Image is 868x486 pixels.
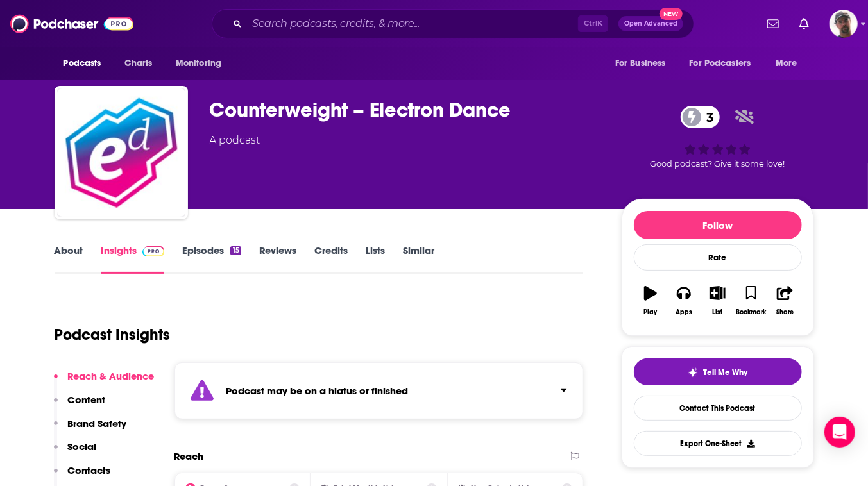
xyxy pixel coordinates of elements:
[117,51,160,76] a: Charts
[403,244,434,274] a: Similar
[68,417,127,430] p: Brand Safety
[681,51,770,76] button: open menu
[634,431,802,456] button: Export One-Sheet
[681,106,720,128] a: 3
[314,244,348,274] a: Credits
[54,394,106,417] button: Content
[768,278,801,324] button: Share
[667,278,701,324] button: Apps
[212,9,694,38] div: Search podcasts, credits, & more...
[794,13,814,35] a: Show notifications dropdown
[634,244,802,271] div: Rate
[210,133,260,148] div: A podcast
[634,278,667,324] button: Play
[634,396,802,421] a: Contact This Podcast
[703,367,747,378] span: Tell Me Why
[167,51,238,76] button: open menu
[247,13,578,34] input: Search podcasts, credits, & more...
[651,159,785,169] span: Good podcast? Give it some love!
[634,211,802,239] button: Follow
[688,367,698,378] img: tell me why sparkle
[830,10,858,38] span: Logged in as cjPurdy
[643,308,657,316] div: Play
[830,10,858,38] img: User Profile
[366,244,385,274] a: Lists
[615,54,666,72] span: For Business
[694,106,720,128] span: 3
[54,440,97,464] button: Social
[676,308,692,316] div: Apps
[606,51,682,76] button: open menu
[230,246,241,255] div: 15
[226,385,409,397] strong: Podcast may be on a hiatus or finished
[68,394,106,406] p: Content
[57,88,185,217] img: Counterweight – Electron Dance
[55,244,83,274] a: About
[736,308,766,316] div: Bookmark
[10,12,133,36] img: Podchaser - Follow, Share and Rate Podcasts
[101,244,165,274] a: InsightsPodchaser Pro
[176,54,221,72] span: Monitoring
[735,278,768,324] button: Bookmark
[618,16,683,31] button: Open AdvancedNew
[701,278,734,324] button: List
[55,51,118,76] button: open menu
[824,417,855,448] div: Open Intercom Messenger
[174,450,204,462] h2: Reach
[125,54,153,72] span: Charts
[690,54,751,72] span: For Podcasters
[182,244,241,274] a: Episodes15
[54,417,127,441] button: Brand Safety
[830,10,858,38] button: Show profile menu
[68,464,111,476] p: Contacts
[776,308,794,316] div: Share
[68,370,155,382] p: Reach & Audience
[55,325,171,344] h1: Podcast Insights
[776,54,797,72] span: More
[142,246,165,256] img: Podchaser Pro
[578,15,608,32] span: Ctrl K
[68,440,97,453] p: Social
[762,13,784,35] a: Show notifications dropdown
[259,244,296,274] a: Reviews
[634,358,802,385] button: tell me why sparkleTell Me Why
[64,54,101,72] span: Podcasts
[767,51,813,76] button: open menu
[660,8,683,20] span: New
[174,362,584,419] section: Click to expand status details
[54,370,155,394] button: Reach & Audience
[624,21,677,27] span: Open Advanced
[622,97,814,177] div: 3Good podcast? Give it some love!
[713,308,723,316] div: List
